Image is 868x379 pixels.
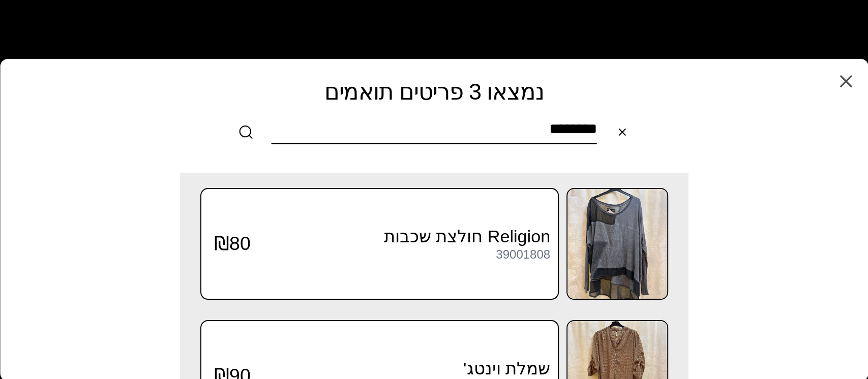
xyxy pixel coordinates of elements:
[250,226,550,247] h3: Religion חולצת שכבות
[567,189,667,299] img: Religion חולצת שכבות
[214,232,251,255] span: ₪80
[607,117,638,147] button: Clear search
[496,248,550,261] div: 39001808
[250,358,550,379] h3: שמלת וינטג'
[22,79,846,105] h2: נמצאו 3 פריטים תואמים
